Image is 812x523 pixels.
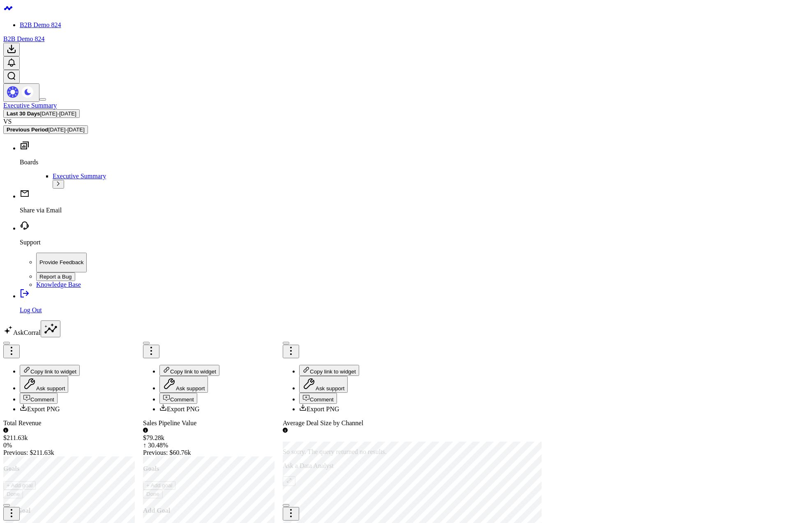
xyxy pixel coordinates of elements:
a: B2B Demo 824 [20,21,61,28]
button: Ask support [20,376,68,393]
span: 30.48% [148,442,168,449]
a: AskCorral [3,329,41,336]
span: [DATE] - [DATE] [40,111,76,117]
button: Provide Feedback [36,253,87,272]
div: Total Revenue [3,419,107,427]
a: B2B Demo 824 [3,35,44,42]
p: Boards [20,159,809,166]
div: VS [3,118,809,125]
a: Export PNG [299,405,339,412]
a: Export PNG [159,405,200,412]
div: 0% [3,442,107,449]
button: Copy link to widget [299,365,359,376]
p: Share via Email [20,207,809,214]
button: Copy link to widget [159,365,219,376]
button: Comment [159,393,197,404]
button: Last 30 Days[DATE]-[DATE] [3,109,80,118]
a: Log Out [20,293,809,314]
button: Report a Bug [36,272,75,281]
button: Comment [299,393,337,404]
button: Open search [3,70,20,83]
div: Sales Pipeline Value [143,419,247,427]
p: Support [20,239,809,246]
b: Last 30 Days [7,111,40,117]
button: Ask support [299,376,348,393]
button: Copy link to widget [20,365,80,376]
a: Executive Summary [53,173,106,180]
p: Log Out [20,306,809,314]
div: Previous: $60.76k [143,449,247,456]
a: Executive Summary [3,102,57,109]
p: Provide Feedback [39,259,83,265]
button: Comment [20,393,58,404]
div: Average Deal Size by Channel [283,419,387,427]
button: Previous Period[DATE]-[DATE] [3,125,88,134]
span: [DATE] - [DATE] [48,127,84,133]
a: Knowledge Base [36,281,81,288]
a: Export PNG [20,405,60,412]
div: $79.28k [143,434,164,442]
div: $211.63k [3,434,28,442]
button: Ask support [159,376,208,393]
div: Previous: $211.63k [3,449,107,456]
b: Previous Period [7,127,48,133]
span: ↑ [143,442,146,449]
